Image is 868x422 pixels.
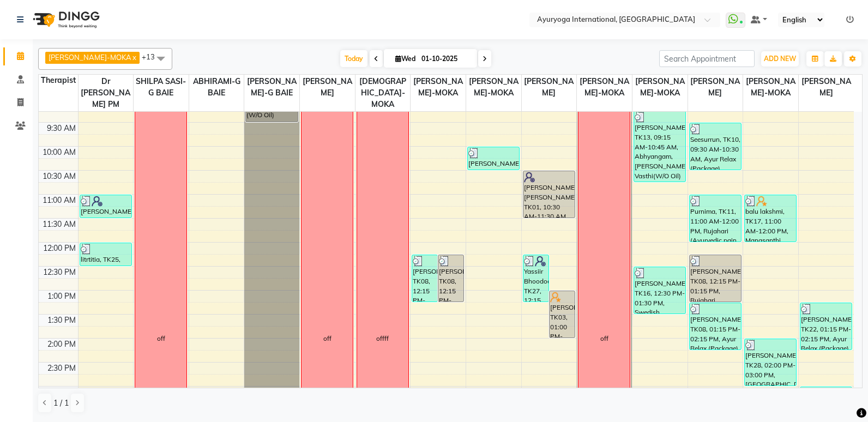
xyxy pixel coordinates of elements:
div: Purnima, TK11, 11:00 AM-12:00 PM, Rujahari (Ayurvedic pain relieveing massage) [690,195,741,242]
input: Search Appointment [659,50,755,67]
div: offff [376,334,389,343]
div: 12:30 PM [41,267,78,278]
div: 9:30 AM [45,123,78,134]
div: Therapist [39,75,78,86]
span: [PERSON_NAME]-MOKA [577,75,632,100]
span: Dr [PERSON_NAME] PM [79,75,134,111]
div: [PERSON_NAME], TK16, 12:30 PM-01:30 PM, Swedish massage (60 Min) [634,267,685,314]
div: [PERSON_NAME], TK22, 01:15 PM-02:15 PM, Ayur Relax (Package) [800,303,852,349]
input: 2025-10-01 [418,51,473,67]
div: Yassiir Bhoodoo, TK27, 12:15 PM-01:15 PM, 1hr session [523,255,548,302]
div: [PERSON_NAME] [PERSON_NAME], TK01, 10:30 AM-11:30 AM, 1hr session [523,171,575,218]
span: +13 [142,52,163,61]
span: [PERSON_NAME] [522,75,577,100]
div: 11:00 AM [40,195,78,206]
div: off [323,334,331,343]
div: [PERSON_NAME], TK08, 12:15 PM-01:15 PM, Rujahari (Ayurvedic pain relieveing massage) [690,255,741,302]
div: 10:00 AM [40,147,78,158]
div: [PERSON_NAME], TK13, 09:15 AM-10:45 AM, Abhyangam,[PERSON_NAME],Kadee Vasthi(W/O Oil) [634,111,685,182]
div: [PERSON_NAME], TK21, 11:00 AM-11:30 AM, Consultation with [PERSON_NAME] at [GEOGRAPHIC_DATA] [80,195,131,218]
button: ADD NEW [761,51,799,67]
span: [PERSON_NAME] [300,75,355,100]
div: [PERSON_NAME], TK07, 10:00 AM-10:30 AM, Siroabhyangam -Head, Shoulder & Back [468,147,519,170]
span: ADD NEW [764,55,796,63]
span: Today [340,50,367,67]
span: ABHIRAMI-G BAIE [189,75,244,100]
span: [PERSON_NAME]-G BAIE [244,75,299,100]
img: logo [28,4,103,35]
span: SHILPA SASI-G BAIE [134,75,189,100]
span: [DEMOGRAPHIC_DATA]-MOKA [355,75,411,111]
div: 1:00 PM [45,291,78,302]
div: 2:30 PM [45,363,78,374]
div: balu lakshmi, TK17, 11:00 AM-12:00 PM, Manasanthi (Head Massage + Ksheeradhara) - Package [745,195,796,242]
span: [PERSON_NAME] [688,75,743,100]
a: x [131,53,136,62]
span: [PERSON_NAME]-MOKA [466,75,521,100]
div: 3:00 PM [45,387,78,398]
div: 1:30 PM [45,315,78,326]
div: [PERSON_NAME], TK08, 01:15 PM-02:15 PM, Ayur Relax (Package) [690,303,741,349]
div: Seesurrun, TK10, 09:30 AM-10:30 AM, Ayur Relax (Package) [690,123,741,170]
div: 11:30 AM [40,219,78,230]
div: litrtitia, TK25, 12:00 PM-12:30 PM, Consultation with [PERSON_NAME] at [GEOGRAPHIC_DATA] [80,243,131,266]
span: [PERSON_NAME]-MOKA [49,53,131,62]
span: [PERSON_NAME] [799,75,854,100]
span: [PERSON_NAME]-MOKA [632,75,688,100]
span: [PERSON_NAME]-MOKA [743,75,798,100]
div: 10:30 AM [40,171,78,182]
div: off [600,334,608,343]
div: [PERSON_NAME], TK08, 12:15 PM-01:15 PM, Ayur Relax (Package) [412,255,437,302]
span: 1 / 1 [53,397,69,409]
div: [PERSON_NAME], TK08, 12:15 PM-01:15 PM, Swedish massage (60 Min) [438,255,463,302]
span: [PERSON_NAME]-MOKA [411,75,466,100]
div: 12:00 PM [41,243,78,254]
div: [PERSON_NAME], TK28, 02:00 PM-03:00 PM, [GEOGRAPHIC_DATA] facial [745,339,796,385]
div: [PERSON_NAME], TK03, 01:00 PM-02:00 PM, 1hr session [550,291,575,337]
span: Wed [393,55,418,63]
div: 2:00 PM [45,339,78,350]
div: off [157,334,165,343]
